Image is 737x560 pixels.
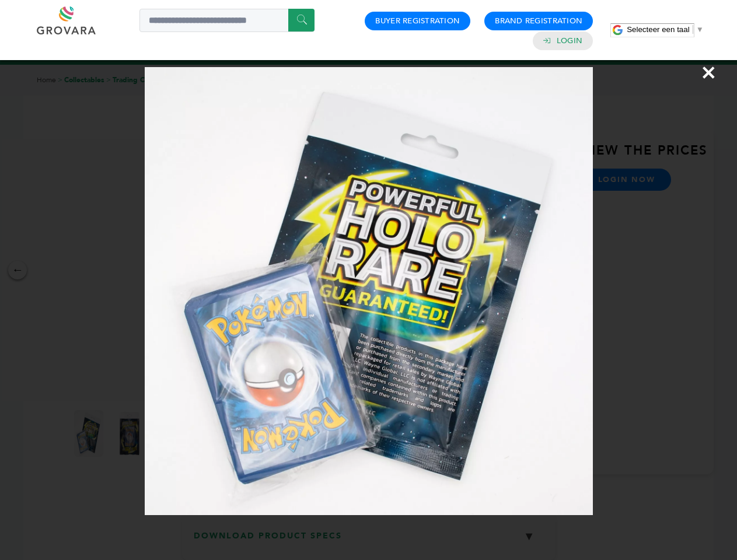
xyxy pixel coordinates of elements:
[693,25,693,34] span: ​
[627,25,689,34] span: Selecteer een taal
[627,25,704,34] a: Selecteer een taal​
[701,56,717,89] span: ×
[375,16,460,26] a: Buyer Registration
[696,25,704,34] span: ▼
[139,9,315,32] input: Search a product or brand...
[557,36,582,46] a: Login
[145,67,593,515] img: Image Preview
[495,16,582,26] a: Brand Registration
